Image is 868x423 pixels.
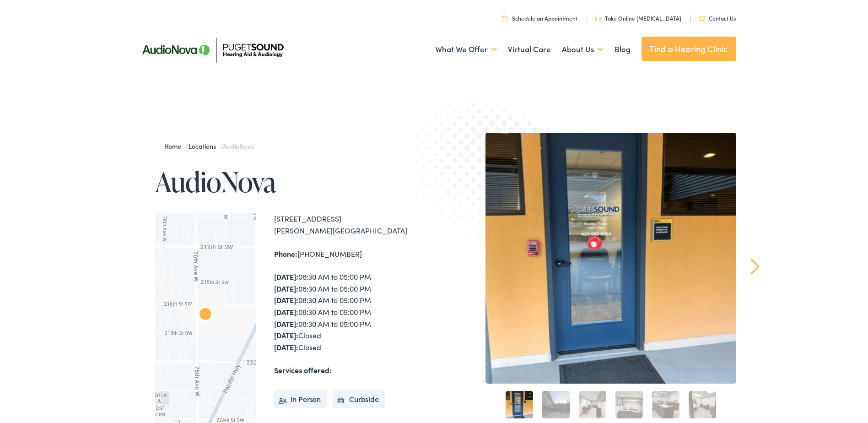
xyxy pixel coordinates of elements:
h1: AudioNova [155,167,434,197]
strong: [DATE]: [274,330,298,340]
img: utility icon [699,16,705,21]
div: AudioNova [194,304,216,326]
li: Curbside [333,390,385,408]
div: [STREET_ADDRESS] [PERSON_NAME][GEOGRAPHIC_DATA] [274,213,434,236]
strong: Services offered: [274,365,332,375]
a: What We Offer [435,33,497,66]
strong: [DATE]: [274,307,298,317]
img: utility icon [595,16,601,21]
a: Locations [189,141,220,151]
span: / / [164,141,254,151]
a: 1 [506,391,533,418]
div: 08:30 AM to 05:00 PM 08:30 AM to 05:00 PM 08:30 AM to 05:00 PM 08:30 AM to 05:00 PM 08:30 AM to 0... [274,271,434,353]
a: 2 [542,391,570,418]
strong: [DATE]: [274,319,298,329]
li: In Person [274,390,328,408]
a: 3 [579,391,606,418]
a: 5 [652,391,679,418]
strong: [DATE]: [274,295,298,305]
a: Contact Us [699,14,736,22]
strong: [DATE]: [274,283,298,293]
a: Blog [615,33,631,66]
strong: [DATE]: [274,342,298,352]
a: 4 [615,391,643,418]
a: About Us [562,33,604,66]
img: utility icon [502,15,507,21]
a: Home [164,141,186,151]
span: AudioNova [223,141,254,151]
a: 6 [689,391,716,418]
div: [PHONE_NUMBER] [274,248,434,260]
a: Next [750,258,759,275]
a: Take Online [MEDICAL_DATA] [595,14,681,22]
a: Virtual Care [508,33,551,66]
strong: [DATE]: [274,271,298,282]
a: Find a Hearing Clinic [642,37,736,61]
a: Schedule an Appointment [502,14,577,22]
strong: Phone: [274,249,297,259]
